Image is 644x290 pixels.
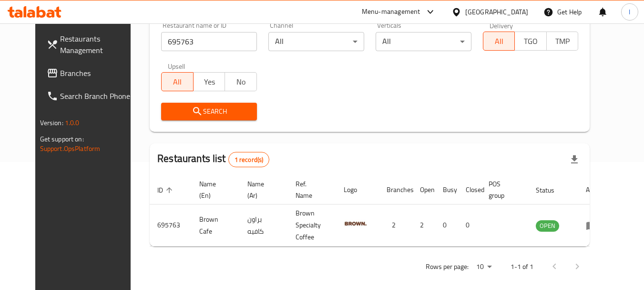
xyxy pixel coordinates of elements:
th: Busy [435,175,458,204]
div: Rows per page: [472,260,495,274]
span: l [629,7,630,17]
a: Branches [39,62,143,85]
span: Branches [60,67,135,79]
td: Brown Cafe [192,204,240,247]
a: Search Branch Phone [39,85,143,107]
td: Brown Specialty Coffee [288,204,336,247]
th: Closed [458,175,481,204]
div: All [376,32,471,51]
span: ID [157,184,175,196]
span: Status [536,184,567,196]
table: enhanced table [150,175,611,247]
span: Get support on: [40,133,84,145]
button: Search [161,103,257,120]
button: No [225,72,257,91]
p: 1-1 of 1 [511,261,533,273]
a: Restaurants Management [39,27,143,62]
label: Delivery [490,22,513,29]
td: 695763 [150,204,192,247]
div: Export file [563,148,586,171]
span: All [165,75,190,89]
span: POS group [489,178,517,201]
span: Name (Ar) [247,178,276,201]
div: [GEOGRAPHIC_DATA] [465,7,528,17]
button: Yes [193,72,225,91]
span: Search Branch Phone [60,90,135,102]
span: Version: [40,117,63,129]
span: Name (En) [199,178,228,201]
span: TMP [551,34,575,48]
th: Logo [336,175,379,204]
span: All [487,34,511,48]
div: Total records count [228,152,270,167]
th: Action [578,175,611,204]
button: All [483,32,515,51]
span: No [229,75,253,89]
div: Menu [586,220,603,231]
button: All [161,72,194,91]
td: 0 [435,204,458,247]
h2: Restaurants list [157,151,269,167]
td: 2 [412,204,435,247]
span: Ref. Name [296,178,325,201]
span: 1 record(s) [229,155,269,164]
span: 1.0.0 [65,117,80,129]
p: Rows per page: [426,261,469,273]
button: TGO [514,32,547,51]
td: براون كافيه [240,204,288,247]
label: Upsell [168,63,185,69]
div: Menu-management [362,6,420,18]
span: TGO [519,34,543,48]
span: OPEN [536,220,559,231]
span: Yes [197,75,222,89]
th: Branches [379,175,412,204]
button: TMP [546,32,579,51]
th: Open [412,175,435,204]
td: 2 [379,204,412,247]
a: Support.OpsPlatform [40,142,101,155]
td: 0 [458,204,481,247]
input: Search for restaurant name or ID.. [161,32,257,51]
div: All [268,32,364,51]
span: Search [169,106,249,118]
img: Brown Cafe [344,212,368,236]
span: Restaurants Management [60,33,135,56]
